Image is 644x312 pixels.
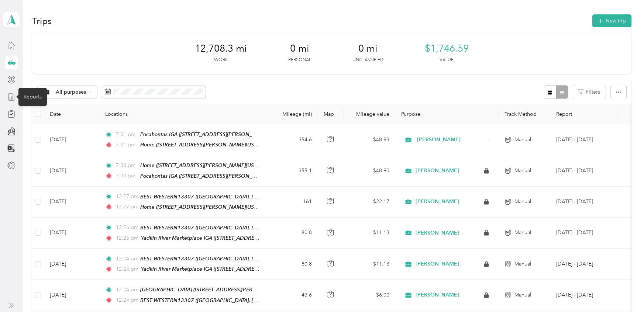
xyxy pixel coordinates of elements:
th: Mileage (mi) [269,104,318,124]
span: [PERSON_NAME] [416,167,459,174]
td: [DATE] [44,187,99,218]
iframe: Everlance-gr Chat Button Frame [603,271,644,312]
span: Manual [514,198,531,206]
td: 354.6 [269,124,318,155]
th: Mileage value [344,104,395,124]
span: 7:01 pm [116,131,137,139]
span: BEST WESTERN13307 ([GEOGRAPHIC_DATA], [GEOGRAPHIC_DATA]) [140,297,305,304]
span: [PERSON_NAME] [416,230,459,236]
span: [PERSON_NAME] [416,292,459,298]
span: Manual [514,167,531,175]
span: 12:24 pm [116,265,138,273]
span: 7:01 pm [116,141,137,149]
td: 43.6 [269,280,318,311]
th: Date [44,104,99,124]
p: Personal [288,57,311,63]
p: Work [214,57,228,63]
td: Sep 16 - 30, 2025 [550,124,617,155]
span: Manual [514,291,531,299]
span: 12:24 pm [116,296,137,304]
span: 7:00 pm [116,162,137,170]
td: $11.13 [344,218,395,249]
span: Yadkin River Marketplace IGA ([STREET_ADDRESS]) [141,235,263,241]
span: 0 mi [290,43,309,55]
span: $1,746.59 [425,43,469,55]
th: Track Method [499,104,550,124]
p: Value [440,57,454,63]
span: 12:27 pm [116,193,137,201]
td: [DATE] [44,218,99,249]
td: [DATE] [44,280,99,311]
span: Pocahontas IGA ([STREET_ADDRESS][PERSON_NAME][PERSON_NAME]) [140,131,312,138]
td: [DATE] [44,124,99,155]
th: Locations [99,104,269,124]
span: 12,708.3 mi [195,43,247,55]
td: 161 [269,187,318,218]
p: Unclassified [352,57,383,63]
td: $48.83 [344,124,395,155]
td: [DATE] [44,155,99,186]
span: 7:00 pm [116,172,137,180]
th: Report [550,104,617,124]
td: 80.8 [269,218,318,249]
span: 0 mi [358,43,378,55]
span: Manual [514,229,531,237]
span: BEST WESTERN13307 ([GEOGRAPHIC_DATA], [GEOGRAPHIC_DATA]) [140,194,305,200]
span: [PERSON_NAME] [417,136,485,144]
span: Home ([STREET_ADDRESS][PERSON_NAME][US_STATE]) [140,162,273,169]
span: 12:24 pm [116,255,137,263]
span: [GEOGRAPHIC_DATA] ([STREET_ADDRESS][PERSON_NAME]) [140,287,285,293]
span: Manual [514,136,531,144]
span: 12:26 pm [116,223,137,232]
td: Sep 1 - 15, 2025 [550,280,617,311]
span: BEST WESTERN13307 ([GEOGRAPHIC_DATA], [GEOGRAPHIC_DATA]) [140,256,305,262]
span: All purposes [56,90,86,95]
span: Pocahontas IGA ([STREET_ADDRESS][PERSON_NAME][PERSON_NAME]) [140,173,312,179]
td: $6.00 [344,280,395,311]
th: Purpose [395,104,499,124]
td: Sep 1 - 15, 2025 [550,187,617,218]
div: Reports [18,88,47,106]
td: Sep 1 - 15, 2025 [550,218,617,249]
button: Filters [573,85,606,99]
td: 355.1 [269,155,318,186]
span: Home ([STREET_ADDRESS][PERSON_NAME][US_STATE]) [140,142,273,148]
td: $11.13 [344,249,395,280]
span: 12:27 pm [116,203,137,211]
span: 12:26 pm [116,234,138,242]
span: BEST WESTERN13307 ([GEOGRAPHIC_DATA], [GEOGRAPHIC_DATA]) [140,225,305,231]
span: [PERSON_NAME] [416,261,459,267]
td: [DATE] [44,249,99,280]
td: Sep 1 - 15, 2025 [550,249,617,280]
td: 80.8 [269,249,318,280]
span: 12:24 pm [116,286,137,294]
th: Map [318,104,344,124]
button: New trip [592,14,631,27]
span: Manual [514,260,531,268]
td: $22.17 [344,187,395,218]
span: Home ([STREET_ADDRESS][PERSON_NAME][US_STATE]) [140,204,273,210]
h1: Trips [32,17,52,25]
td: Sep 1 - 15, 2025 [550,155,617,186]
span: [PERSON_NAME] [416,198,459,205]
td: $48.90 [344,155,395,186]
span: Yadkin River Marketplace IGA ([STREET_ADDRESS]) [141,266,263,272]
